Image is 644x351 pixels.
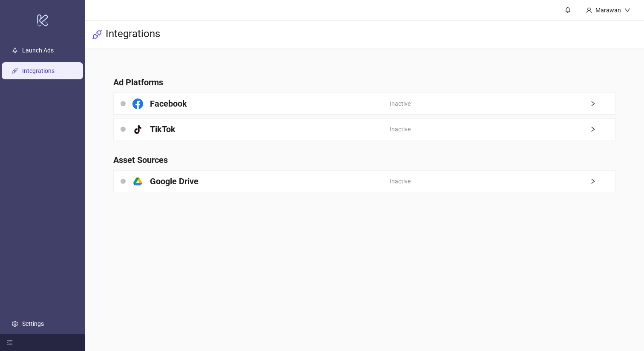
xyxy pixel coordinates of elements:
[106,27,160,42] h3: Integrations
[590,178,615,184] span: right
[113,118,615,140] a: TikTokInactiveright
[7,339,13,345] span: menu-fold
[22,67,55,74] a: Integrations
[113,154,615,166] h4: Asset Sources
[150,98,187,110] h4: Facebook
[590,126,615,132] span: right
[590,101,615,107] span: right
[113,76,615,88] h4: Ad Platforms
[150,175,198,187] h4: Google Drive
[113,93,615,115] a: FacebookInactiveright
[113,170,615,192] a: Google DriveInactiveright
[586,7,592,13] span: user
[92,29,102,40] span: api
[390,125,411,134] span: Inactive
[22,47,54,54] a: Launch Ads
[592,6,624,15] div: Marawan
[565,7,571,13] span: bell
[22,320,44,327] a: Settings
[150,123,175,135] h4: TikTok
[624,7,630,13] span: down
[390,177,411,186] span: Inactive
[390,99,411,108] span: Inactive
